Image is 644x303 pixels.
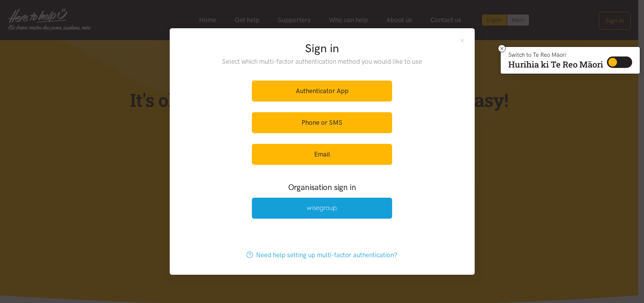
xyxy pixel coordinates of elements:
h3: Organisation sign in [231,182,413,193]
p: Switch to Te Reo Māori [508,53,603,57]
a: Authenticator App [252,81,392,102]
button: Close [459,37,466,44]
p: Hurihia ki Te Reo Māori [508,61,603,68]
a: Email [252,144,392,165]
p: Select which multi-factor authentication method you would like to use [206,56,438,67]
a: Need help setting up multi-factor authentication? [238,245,406,266]
img: Wise Group [307,205,338,212]
h2: Sign in [206,40,438,56]
a: Phone or SMS [252,112,392,133]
